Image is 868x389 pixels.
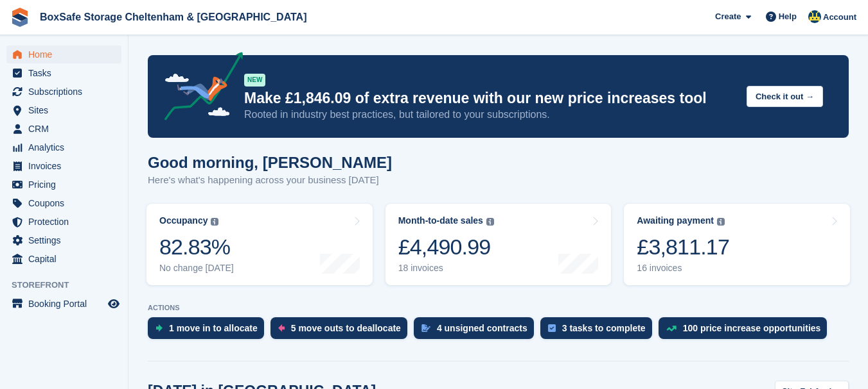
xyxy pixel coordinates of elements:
a: menu [6,250,121,268]
p: Make £1,846.09 of extra revenue with our new price increases tool [244,89,736,108]
span: Pricing [28,176,105,194]
span: Subscriptions [28,83,105,101]
a: 1 move in to allocate [148,317,270,345]
a: menu [6,157,121,175]
div: 1 move in to allocate [169,323,258,333]
div: 16 invoices [637,263,729,274]
p: Rooted in industry best practices, but tailored to your subscriptions. [244,108,736,122]
a: menu [6,120,121,138]
img: move_ins_to_allocate_icon-fdf77a2bb77ea45bf5b3d319d69a93e2d87916cf1d5bf7949dd705db3b84f3ca.svg [155,324,163,332]
a: menu [6,101,121,119]
div: Awaiting payment [637,215,714,226]
a: 5 move outs to deallocate [270,317,414,345]
img: icon-info-grey-7440780725fd019a000dd9b08b2336e03edf1995a4989e88bcd33f0948082b44.svg [717,218,725,226]
div: 3 tasks to complete [562,323,646,333]
span: Tasks [28,64,105,82]
div: 5 move outs to deallocate [291,323,401,333]
span: Analytics [28,138,105,156]
img: contract_signature_icon-13c848040528278c33f63329250d36e43548de30e8caae1d1a13099fd9432cc5.svg [421,324,430,332]
a: Preview store [106,296,121,311]
a: BoxSafe Storage Cheltenham & [GEOGRAPHIC_DATA] [35,6,312,28]
div: Month-to-date sales [398,215,483,226]
div: 18 invoices [398,263,494,274]
a: Occupancy 82.83% No change [DATE] [146,204,373,285]
span: Account [823,11,856,24]
a: menu [6,83,121,101]
img: price_increase_opportunities-93ffe204e8149a01c8c9dc8f82e8f89637d9d84a8eef4429ea346261dce0b2c0.svg [666,326,677,331]
a: Awaiting payment £3,811.17 16 invoices [624,204,850,285]
a: menu [6,176,121,194]
img: task-75834270c22a3079a89374b754ae025e5fb1db73e45f91037f5363f120a921f8.svg [548,324,556,332]
span: Create [715,10,741,23]
img: Kim Virabi [808,10,821,23]
span: Booking Portal [28,295,105,313]
span: Protection [28,213,105,231]
img: icon-info-grey-7440780725fd019a000dd9b08b2336e03edf1995a4989e88bcd33f0948082b44.svg [486,218,494,226]
span: CRM [28,120,105,138]
a: menu [6,213,121,231]
span: Settings [28,231,105,249]
img: stora-icon-8386f47178a22dfd0bd8f6a31ec36ba5ce8667c1dd55bd0f319d3a0aa187defe.svg [10,8,30,27]
div: £3,811.17 [637,234,729,260]
img: icon-info-grey-7440780725fd019a000dd9b08b2336e03edf1995a4989e88bcd33f0948082b44.svg [211,218,218,226]
div: £4,490.99 [398,234,494,260]
h1: Good morning, [PERSON_NAME] [148,154,392,171]
span: Sites [28,101,105,119]
button: Check it out → [747,86,823,107]
span: Coupons [28,194,105,212]
div: Occupancy [159,215,208,226]
a: menu [6,295,121,313]
a: menu [6,138,121,156]
a: menu [6,231,121,249]
a: Month-to-date sales £4,490.99 18 invoices [385,204,612,285]
div: No change [DATE] [159,263,234,274]
a: menu [6,194,121,212]
a: menu [6,64,121,82]
a: menu [6,46,121,63]
span: Help [779,10,797,23]
div: 4 unsigned contracts [437,323,527,333]
a: 4 unsigned contracts [414,317,540,345]
img: price-adjustments-announcement-icon-8257ccfd72463d97f412b2fc003d46551f7dbcb40ab6d574587a9cd5c0d94... [154,52,244,125]
span: Home [28,46,105,63]
p: ACTIONS [148,304,849,312]
span: Storefront [12,279,128,292]
div: NEW [244,74,265,87]
a: 3 tasks to complete [540,317,659,345]
img: move_outs_to_deallocate_icon-f764333ba52eb49d3ac5e1228854f67142a1ed5810a6f6cc68b1a99e826820c5.svg [278,324,285,332]
span: Invoices [28,157,105,175]
div: 100 price increase opportunities [683,323,821,333]
span: Capital [28,250,105,268]
div: 82.83% [159,234,234,260]
a: 100 price increase opportunities [659,317,834,345]
p: Here's what's happening across your business [DATE] [148,173,392,188]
